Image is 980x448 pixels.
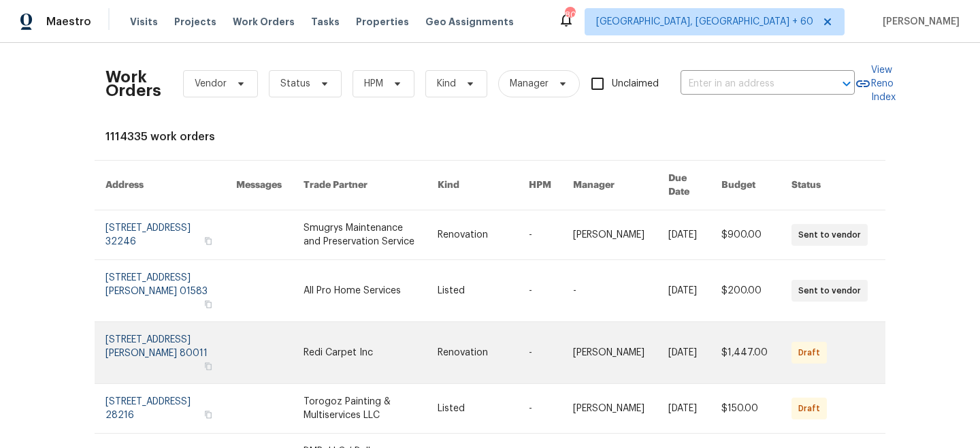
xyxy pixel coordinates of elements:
th: Manager [562,161,657,210]
span: Status [280,77,310,91]
span: Visits [130,15,158,29]
span: Properties [356,15,409,29]
span: Kind [437,77,456,91]
span: Unclaimed [612,77,659,91]
th: Status [781,161,885,210]
span: [PERSON_NAME] [877,15,960,29]
th: Budget [710,161,781,210]
td: All Pro Home Services [293,260,427,322]
td: Renovation [427,322,518,384]
button: Copy Address [202,298,214,310]
th: Address [95,161,225,210]
th: Messages [225,161,293,210]
span: Maestro [46,15,91,29]
span: [GEOGRAPHIC_DATA], [GEOGRAPHIC_DATA] + 60 [596,15,813,29]
a: View Reno Index [855,63,896,104]
th: Trade Partner [293,161,427,210]
td: - [562,260,657,322]
td: - [518,210,562,260]
button: Copy Address [202,360,214,372]
button: Copy Address [202,235,214,247]
button: Copy Address [202,409,214,421]
td: - [518,322,562,384]
td: Smugrys Maintenance and Preservation Service [293,210,427,260]
h2: Work Orders [105,70,161,97]
span: Work Orders [233,15,295,29]
td: - [518,384,562,434]
td: [PERSON_NAME] [562,322,657,384]
span: HPM [364,77,383,91]
div: 805 [565,8,574,22]
span: Tasks [311,17,340,27]
span: Manager [510,77,549,91]
th: Kind [427,161,518,210]
input: Enter in an address [681,74,817,95]
td: [PERSON_NAME] [562,384,657,434]
div: 1114335 work orders [105,130,875,144]
th: HPM [518,161,562,210]
span: Geo Assignments [425,15,514,29]
span: Vendor [195,77,227,91]
span: Projects [174,15,216,29]
td: Listed [427,384,518,434]
td: Torogoz Painting & Multiservices LLC [293,384,427,434]
th: Due Date [657,161,710,210]
td: Listed [427,260,518,322]
td: Renovation [427,210,518,260]
td: - [518,260,562,322]
td: Redi Carpet Inc [293,322,427,384]
td: [PERSON_NAME] [562,210,657,260]
button: Open [837,74,856,93]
